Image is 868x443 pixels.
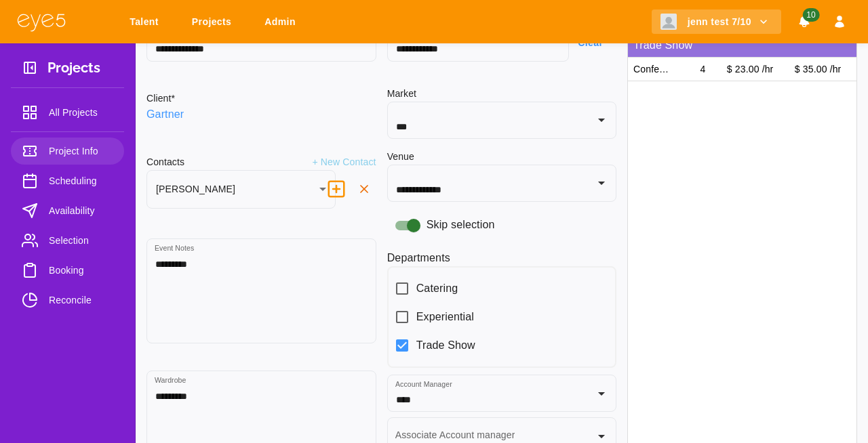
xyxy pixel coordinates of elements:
[121,9,172,35] a: Talent
[677,58,711,81] div: 4
[660,14,677,30] img: Client logo
[47,60,100,81] h3: Projects
[416,337,475,354] span: Trade Show
[155,375,186,385] label: Wardrobe
[387,87,617,102] h6: Market
[387,150,414,165] h6: Venue
[183,9,245,35] a: Projects
[146,155,184,170] h6: Contacts
[592,110,611,129] button: Open
[11,99,124,126] a: All Projects
[146,106,184,123] a: Gartner
[11,138,124,165] a: Project Info
[592,384,611,403] button: Open
[49,173,113,189] span: Scheduling
[49,203,113,219] span: Availability
[49,232,113,249] span: Selection
[49,292,113,308] span: Reconcile
[11,287,124,314] a: Reconcile
[146,91,175,106] h6: Client*
[146,170,336,209] div: [PERSON_NAME]
[11,167,124,194] a: Scheduling
[416,280,458,297] span: Catering
[312,155,376,170] p: + New Contact
[352,177,376,201] button: delete
[592,173,611,192] button: Open
[155,243,194,253] label: Event Notes
[11,257,124,284] a: Booking
[49,104,113,121] span: All Projects
[49,143,113,159] span: Project Info
[16,12,66,32] img: eye5
[779,58,847,81] div: $ 35.00 /hr
[416,309,474,325] span: Experiential
[256,9,309,35] a: Admin
[11,227,124,254] a: Selection
[321,173,352,205] button: delete
[652,9,781,35] button: jenn test 7/10
[628,58,677,81] div: Conference Ambassador
[387,249,617,266] h6: Departments
[802,8,819,22] span: 10
[395,379,452,389] label: Account Manager
[792,9,816,35] button: Notifications
[387,213,617,238] div: Skip selection
[711,58,779,81] div: $ 23.00 /hr
[633,37,867,54] p: Trade Show
[11,197,124,224] a: Availability
[49,262,113,278] span: Booking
